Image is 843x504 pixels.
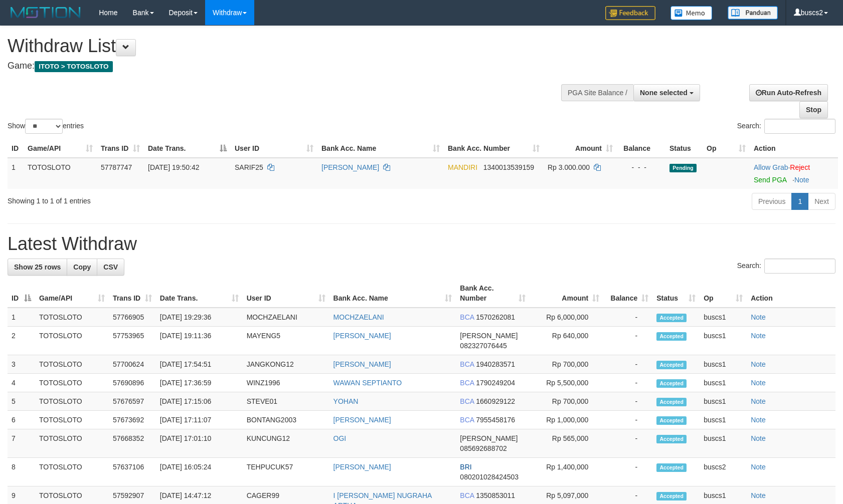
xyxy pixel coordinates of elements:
span: Accepted [656,361,687,369]
td: JANGKONG12 [243,355,329,374]
td: 57673692 [109,411,156,429]
th: Amount: activate to sort column ascending [544,139,617,158]
div: PGA Site Balance / [561,84,633,101]
input: Search: [764,119,835,134]
span: Copy [73,263,91,271]
span: Copy 1940283571 to clipboard [476,360,515,368]
td: Rp 700,000 [530,392,603,411]
td: MAYENG5 [243,327,329,355]
img: MOTION_logo.png [8,5,84,20]
td: - [603,308,652,327]
a: [PERSON_NAME] [333,463,391,471]
td: - [603,327,652,355]
div: Showing 1 to 1 of 1 entries [8,192,344,206]
h1: Latest Withdraw [8,234,835,254]
td: 57690896 [109,374,156,392]
a: Allow Grab [754,163,788,171]
td: [DATE] 17:11:07 [156,411,243,429]
td: Rp 640,000 [530,327,603,355]
th: Game/API: activate to sort column ascending [24,139,97,158]
span: [DATE] 19:50:42 [148,163,199,171]
td: 1 [8,158,24,189]
button: None selected [633,84,700,101]
td: TOTOSLOTO [35,355,109,374]
a: Note [794,176,809,184]
span: Copy 080201028424503 to clipboard [460,473,519,481]
span: MANDIRI [448,163,477,171]
td: buscs1 [700,308,747,327]
td: - [603,458,652,486]
span: Copy 1790249204 to clipboard [476,379,515,387]
a: Note [751,313,766,321]
td: 4 [8,374,35,392]
td: Rp 700,000 [530,355,603,374]
span: BCA [460,416,474,424]
a: MOCHZAELANI [333,313,384,321]
span: SARIF25 [235,163,263,171]
h1: Withdraw List [8,36,552,56]
span: Accepted [656,398,687,406]
span: Copy 1350853011 to clipboard [476,491,515,499]
a: OGI [333,434,347,442]
span: Accepted [656,379,687,388]
td: TOTOSLOTO [35,429,109,458]
a: Show 25 rows [8,259,67,276]
td: [DATE] 17:54:51 [156,355,243,374]
td: buscs1 [700,429,747,458]
span: [PERSON_NAME] [460,434,518,442]
th: Date Trans.: activate to sort column descending [144,139,231,158]
a: Note [751,379,766,387]
a: 1 [791,193,808,210]
a: [PERSON_NAME] [321,163,379,171]
td: TOTOSLOTO [35,308,109,327]
span: ITOTO > TOTOSLOTO [35,61,113,72]
span: BRI [460,463,471,471]
td: WINZ1996 [243,374,329,392]
th: ID [8,139,24,158]
span: Pending [669,164,697,172]
span: BCA [460,397,474,405]
td: 8 [8,458,35,486]
span: Copy 085692688702 to clipboard [460,444,507,452]
th: Balance [617,139,665,158]
a: WAWAN SEPTIANTO [333,379,402,387]
th: Op: activate to sort column ascending [703,139,750,158]
td: Rp 6,000,000 [530,308,603,327]
a: Run Auto-Refresh [749,84,828,101]
span: CSV [103,263,118,271]
span: Copy 7955458176 to clipboard [476,416,515,424]
td: STEVE01 [243,392,329,411]
td: - [603,355,652,374]
td: [DATE] 17:01:10 [156,429,243,458]
th: User ID: activate to sort column ascending [243,279,329,308]
th: Action [750,139,838,158]
td: buscs2 [700,458,747,486]
td: - [603,411,652,429]
img: panduan.png [728,6,778,20]
a: Note [751,434,766,442]
th: Trans ID: activate to sort column ascending [109,279,156,308]
th: Bank Acc. Name: activate to sort column ascending [317,139,444,158]
td: - [603,429,652,458]
span: Accepted [656,463,687,472]
a: Next [808,193,835,210]
span: Copy 1570262081 to clipboard [476,313,515,321]
span: Accepted [656,435,687,443]
td: buscs1 [700,411,747,429]
a: YOHAN [333,397,359,405]
td: TOTOSLOTO [35,327,109,355]
span: None selected [640,89,688,97]
td: buscs1 [700,327,747,355]
td: Rp 1,000,000 [530,411,603,429]
span: Copy 1660929122 to clipboard [476,397,515,405]
td: TOTOSLOTO [35,374,109,392]
th: Bank Acc. Number: activate to sort column ascending [444,139,544,158]
th: Trans ID: activate to sort column ascending [97,139,144,158]
img: Feedback.jpg [605,6,655,20]
label: Search: [737,259,835,274]
td: TOTOSLOTO [35,458,109,486]
td: 5 [8,392,35,411]
a: [PERSON_NAME] [333,416,391,424]
th: ID: activate to sort column descending [8,279,35,308]
div: - - - [621,162,661,172]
